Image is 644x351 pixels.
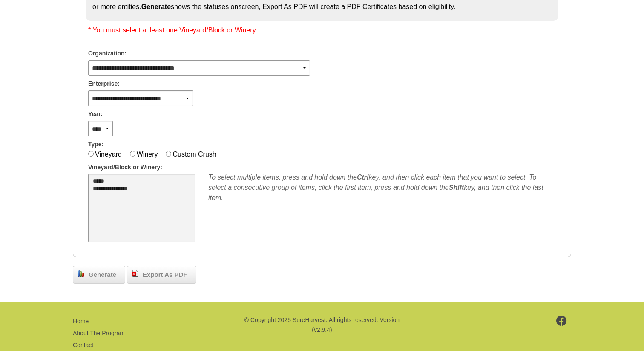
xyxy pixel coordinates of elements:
[73,266,125,284] a: Generate
[88,79,120,88] span: Enterprise:
[137,151,158,158] label: Winery
[84,270,121,280] span: Generate
[88,26,257,34] span: * You must select at least one Vineyard/Block or Winery.
[208,172,556,203] div: To select multiple items, press and hold down the key, and then click each item that you want to ...
[88,140,103,149] span: Type:
[127,266,196,284] a: Export As PDF
[88,110,103,119] span: Year:
[88,49,126,58] span: Organization:
[78,270,84,277] img: chart_bar.png
[556,316,567,326] img: footer-facebook.png
[141,3,171,10] strong: Generate
[73,342,93,348] a: Contact
[88,163,162,172] span: Vineyard/Block or Winery:
[449,184,464,191] b: Shift
[138,270,191,280] span: Export As PDF
[243,315,401,334] p: © Copyright 2025 SureHarvest. All rights reserved. Version (v2.9.4)
[357,174,369,181] b: Ctrl
[73,318,89,325] a: Home
[172,151,216,158] label: Custom Crush
[73,330,125,336] a: About The Program
[95,151,122,158] label: Vineyard
[132,270,138,277] img: doc_pdf.png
